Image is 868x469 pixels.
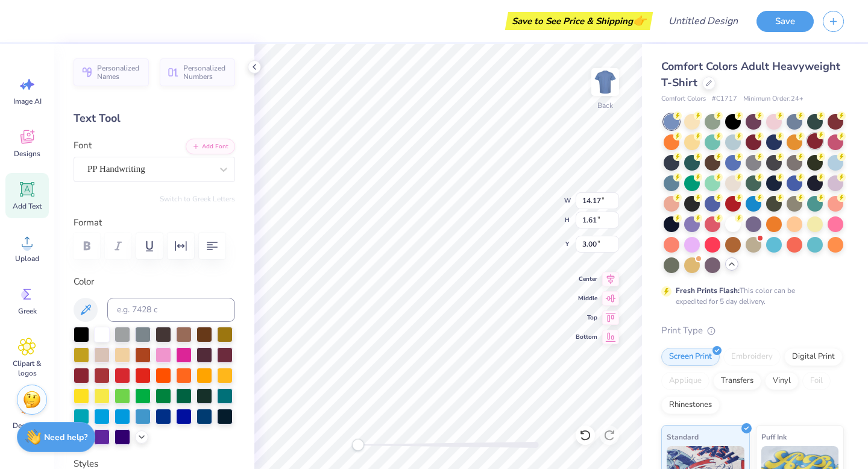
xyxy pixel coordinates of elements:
div: Save to See Price & Shipping [508,12,650,30]
strong: Fresh Prints Flash: [676,286,740,295]
span: Add Text [13,201,42,211]
span: Greek [18,306,37,316]
span: Upload [15,254,39,263]
button: Save [756,11,814,32]
span: Standard [667,430,699,443]
div: Digital Print [784,348,843,366]
div: Text Tool [74,110,235,127]
div: Transfers [713,372,761,390]
span: Personalized Numbers [183,64,228,81]
div: Rhinestones [661,396,720,414]
strong: Need help? [44,432,87,443]
input: e.g. 7428 c [107,298,235,322]
div: Accessibility label [352,439,364,451]
span: # C1717 [712,94,737,104]
div: Foil [802,372,831,390]
button: Switch to Greek Letters [160,194,235,204]
span: Personalized Names [97,64,142,81]
span: Top [576,313,597,323]
div: Applique [661,372,709,390]
span: Decorate [13,421,42,430]
button: Personalized Numbers [160,58,235,86]
span: Minimum Order: 24 + [743,94,804,104]
div: Back [597,100,613,111]
div: Embroidery [723,348,781,366]
button: Add Font [186,139,235,154]
label: Font [74,139,92,153]
div: Vinyl [765,372,799,390]
div: Screen Print [661,348,720,366]
span: Comfort Colors Adult Heavyweight T-Shirt [661,59,840,90]
span: Image AI [13,96,42,106]
span: 👉 [633,13,646,28]
label: Color [74,275,235,289]
input: Untitled Design [659,9,747,33]
span: Clipart & logos [7,359,47,378]
span: Puff Ink [761,430,787,443]
span: Designs [14,149,40,159]
label: Format [74,216,235,230]
span: Bottom [576,332,597,342]
span: Middle [576,294,597,303]
img: Back [593,70,617,94]
div: This color can be expedited for 5 day delivery. [676,285,824,307]
button: Personalized Names [74,58,149,86]
div: Print Type [661,324,844,338]
span: Comfort Colors [661,94,706,104]
span: Center [576,274,597,284]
